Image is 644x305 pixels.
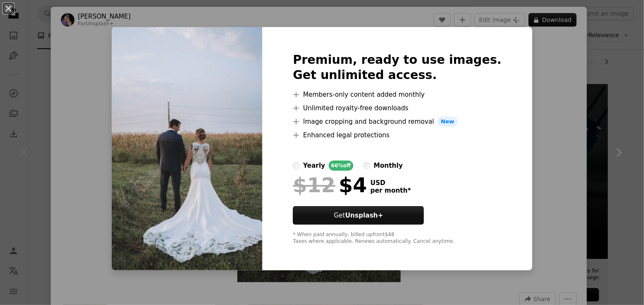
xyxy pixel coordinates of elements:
h2: Premium, ready to use images. Get unlimited access. [293,52,501,83]
span: $12 [293,174,335,196]
strong: Unsplash+ [345,212,383,219]
li: Unlimited royalty-free downloads [293,103,501,113]
input: yearly66%off [293,162,300,169]
div: monthly [374,161,403,171]
li: Members-only content added monthly [293,90,501,100]
span: USD [370,179,411,187]
input: monthly [363,162,370,169]
span: per month * [370,187,411,194]
div: 66% off [329,161,354,171]
img: premium_photo-1664530453166-9a22bc3b5795 [112,27,262,270]
div: $4 [293,174,367,196]
div: yearly [303,161,325,171]
li: Enhanced legal protections [293,130,501,140]
div: * When paid annually, billed upfront $48 Taxes where applicable. Renews automatically. Cancel any... [293,231,501,245]
li: Image cropping and background removal [293,117,501,127]
span: New [438,117,458,127]
button: GetUnsplash+ [293,206,424,225]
